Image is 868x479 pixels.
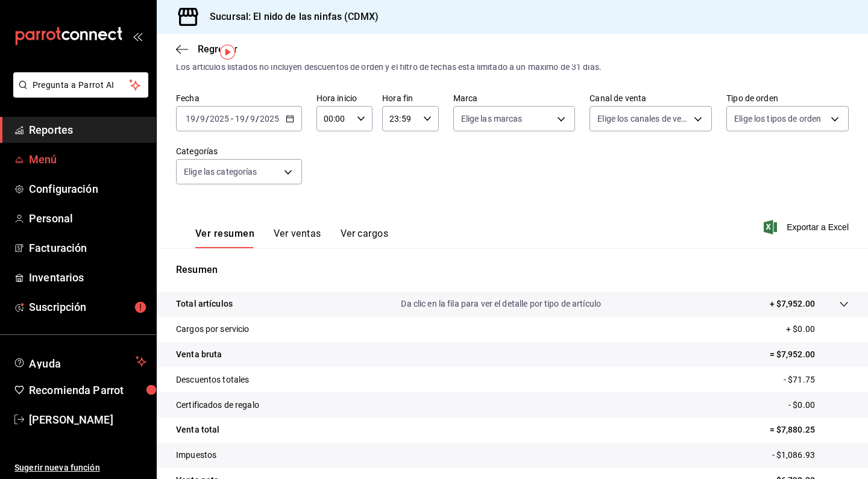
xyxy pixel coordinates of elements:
[786,323,849,336] p: + $0.00
[195,228,388,248] div: navigation tabs
[220,45,235,60] img: Tooltip marker
[176,43,237,55] button: Regresar
[274,228,321,248] button: Ver ventas
[245,114,249,124] span: /
[734,113,821,125] span: Elige los tipos de orden
[13,72,148,98] button: Pregunta a Parrot AI
[766,220,849,234] button: Exportar a Excel
[597,113,690,125] span: Elige los canales de venta
[726,94,849,102] label: Tipo de orden
[401,298,601,310] p: Da clic en la fila para ver el detalle por tipo de artículo
[176,399,259,412] p: Certificados de regalo
[176,94,302,102] label: Fecha
[176,298,233,310] p: Total artículos
[316,94,373,102] label: Hora inicio
[259,114,280,124] input: ----
[29,382,146,398] span: Recomienda Parrot
[176,424,219,436] p: Venta total
[176,323,250,336] p: Cargos por servicio
[176,449,216,462] p: Impuestos
[209,114,230,124] input: ----
[198,43,237,55] span: Regresar
[770,424,849,436] p: = $7,880.25
[770,348,849,361] p: = $7,952.00
[29,181,146,197] span: Configuración
[784,374,849,386] p: - $71.75
[29,412,146,428] span: [PERSON_NAME]
[29,210,146,227] span: Personal
[133,31,142,41] button: open_drawer_menu
[176,374,249,386] p: Descuentos totales
[29,240,146,256] span: Facturación
[256,114,259,124] span: /
[29,354,131,369] span: Ayuda
[184,166,257,178] span: Elige las categorías
[231,114,233,124] span: -
[29,269,146,286] span: Inventarios
[196,114,200,124] span: /
[29,299,146,315] span: Suscripción
[453,94,576,102] label: Marca
[234,114,245,124] input: --
[14,462,146,474] span: Sugerir nueva función
[33,79,130,92] span: Pregunta a Parrot AI
[176,61,849,74] div: Los artículos listados no incluyen descuentos de orden y el filtro de fechas está limitado a un m...
[200,114,206,124] input: --
[341,228,389,248] button: Ver cargos
[176,147,302,155] label: Categorías
[206,114,209,124] span: /
[788,399,849,412] p: - $0.00
[195,228,254,248] button: Ver resumen
[772,449,849,462] p: - $1,086.93
[382,94,438,102] label: Hora fin
[250,114,256,124] input: --
[29,151,146,167] span: Menú
[29,122,146,138] span: Reportes
[176,348,222,361] p: Venta bruta
[176,263,849,277] p: Resumen
[185,114,196,124] input: --
[770,298,815,310] p: + $7,952.00
[461,113,523,125] span: Elige las marcas
[590,94,712,102] label: Canal de venta
[200,10,379,24] h3: Sucursal: El nido de las ninfas (CDMX)
[8,87,148,100] a: Pregunta a Parrot AI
